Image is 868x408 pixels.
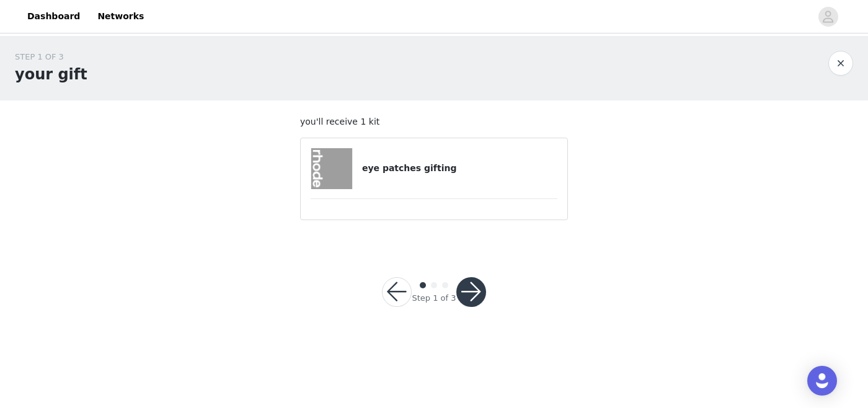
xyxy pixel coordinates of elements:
[15,63,87,86] h1: your gift
[362,162,557,175] h4: eye patches gifting
[20,2,87,30] a: Dashboard
[300,115,568,128] p: you'll receive 1 kit
[90,2,151,30] a: Networks
[15,51,87,63] div: STEP 1 OF 3
[412,292,456,304] div: Step 1 of 3
[822,7,834,27] div: avatar
[311,148,352,189] img: eye patches gifting
[807,366,837,396] div: Open Intercom Messenger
